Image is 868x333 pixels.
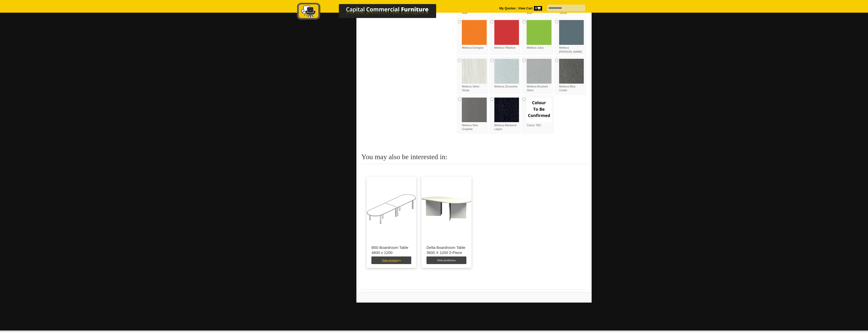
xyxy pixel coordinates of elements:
h2: You may also be interested in: [361,153,587,164]
label: Melteca Energise [462,20,487,50]
img: Melteca Blackend Legno [494,98,519,122]
label: Melteca Brushed Silver [527,59,551,92]
label: Melteca Juicy [527,20,551,50]
img: Melteca New Graphite [462,98,487,122]
img: B50 Boardroom Table 4800 x 1200 [367,177,417,240]
img: Melteca Juicy [527,20,551,45]
span: 0 [534,6,542,11]
img: Melteca Silver Strata [462,59,487,84]
img: Melteca Pillarbox [494,20,519,45]
label: Melteca [PERSON_NAME] [559,20,584,54]
label: Melteca Silver Strata [462,59,487,92]
a: View Cart0 [517,7,542,10]
label: Melteca Blackend Legno [494,98,519,131]
label: Melteca Pillarbox [494,20,519,50]
a: View product [427,256,466,264]
img: Colour TBC [527,98,551,122]
label: Colour TBC [527,98,551,127]
img: Capital Commercial Furniture Logo [283,3,461,21]
p: Delta Boardroom Table 3600 X 1200 2-Piece [427,245,466,255]
img: Melteca Brushed Silver [527,59,551,84]
a: Capital Commercial Furniture Logo [283,3,461,23]
label: Melteca New Graphite [462,98,487,131]
a: View product [371,256,411,264]
a: My Quotes [499,7,516,10]
p: B50 Boardroom Table 4800 x 1200 [372,245,412,255]
strong: View Cart [518,7,542,10]
img: Melteca Zincworks [494,59,519,84]
img: Melteca Winter Sky [559,20,584,45]
label: Melteca Bliss Cinder [559,59,584,92]
img: Melteca Bliss Cinder [559,59,584,84]
label: Melteca Zincworks [494,59,519,88]
img: Melteca Energise [462,20,487,45]
img: Delta Boardroom Table 3600 X 1200 2-Piece [421,177,471,240]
